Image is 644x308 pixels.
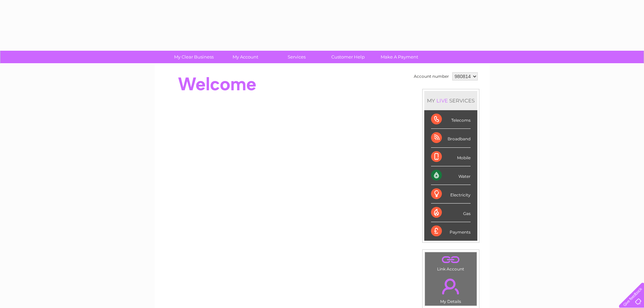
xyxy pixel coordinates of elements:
[431,222,471,240] div: Payments
[269,51,325,63] a: Services
[427,254,475,266] a: .
[424,91,477,110] div: MY SERVICES
[431,110,471,129] div: Telecoms
[431,204,471,222] div: Gas
[431,185,471,204] div: Electricity
[412,71,451,82] td: Account number
[431,148,471,166] div: Mobile
[427,275,475,298] a: .
[217,51,273,63] a: My Account
[431,129,471,147] div: Broadband
[372,51,427,63] a: Make A Payment
[320,51,376,63] a: Customer Help
[425,252,477,273] td: Link Account
[435,97,449,104] div: LIVE
[166,51,222,63] a: My Clear Business
[431,166,471,185] div: Water
[425,273,477,306] td: My Details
